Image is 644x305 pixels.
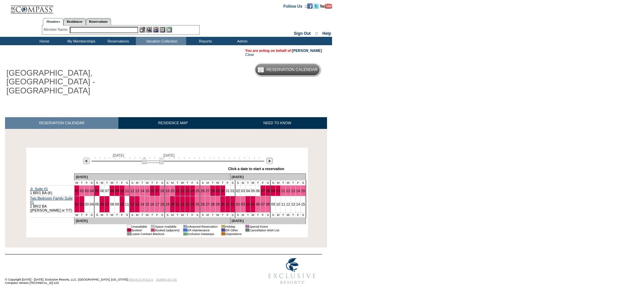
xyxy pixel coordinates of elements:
[165,213,170,218] td: S
[256,189,260,193] a: 06
[223,37,260,45] td: Admin
[201,189,205,193] a: 26
[255,213,260,218] td: T
[183,228,187,232] td: 01
[301,202,305,206] a: 15
[266,158,273,164] img: Next
[75,189,79,193] a: 01
[183,225,187,228] td: 01
[153,27,159,32] img: Impersonate
[296,202,300,206] a: 14
[281,180,286,185] td: T
[100,213,105,218] td: M
[251,213,256,218] td: W
[225,228,242,232] td: ER Other
[124,213,129,218] td: S
[95,202,99,206] a: 05
[220,180,225,185] td: T
[84,180,89,185] td: F
[95,189,99,193] a: 05
[100,189,104,193] a: 06
[276,180,281,185] td: M
[109,213,114,218] td: W
[150,180,155,185] td: T
[94,180,99,185] td: S
[211,202,215,206] a: 28
[185,202,190,206] a: 23
[30,185,74,196] td: 1 BR/1 BA (K)
[80,202,84,206] a: 02
[196,202,200,206] a: 25
[281,189,285,193] a: 11
[271,202,275,206] a: 09
[251,180,256,185] td: W
[320,4,332,9] img: Subscribe to our YouTube Channel
[211,189,215,193] a: 28
[281,202,285,206] a: 11
[251,189,255,193] a: 05
[145,202,149,206] a: 15
[170,189,174,193] a: 20
[140,189,144,193] a: 14
[114,180,119,185] td: T
[215,180,220,185] td: W
[160,189,164,193] a: 18
[260,213,265,218] td: F
[160,27,165,32] img: Reservations
[125,189,129,193] a: 11
[230,174,306,180] td: [DATE]
[221,232,225,236] td: 01
[135,180,140,185] td: M
[191,189,195,193] a: 24
[118,117,228,129] a: RESIDENCE MAP
[129,180,135,185] td: S
[94,213,99,218] td: S
[79,213,84,218] td: T
[62,37,99,45] td: My Memberships
[246,180,251,185] td: T
[245,53,254,57] a: Clear
[160,180,165,185] td: S
[89,213,94,218] td: S
[221,202,225,206] a: 30
[165,180,170,185] td: S
[296,180,301,185] td: F
[151,228,155,232] td: 01
[115,189,119,193] a: 09
[175,202,179,206] a: 21
[175,189,179,193] a: 21
[200,180,205,185] td: S
[220,213,225,218] td: T
[187,228,218,232] td: ER Maintenance
[245,225,249,228] td: 01
[163,153,175,157] span: [DATE]
[226,202,230,206] a: 31
[205,213,210,218] td: M
[246,202,250,206] a: 04
[301,180,306,185] td: S
[261,202,265,206] a: 07
[245,228,249,232] td: 01
[100,202,104,206] a: 06
[236,189,240,193] a: 02
[225,225,242,228] td: Holiday
[230,213,235,218] td: S
[85,189,89,193] a: 03
[105,202,109,206] a: 07
[262,254,322,288] img: Exclusive Resorts
[286,189,290,193] a: 12
[180,202,184,206] a: 22
[265,180,270,185] td: S
[85,202,89,206] a: 03
[89,180,94,185] td: S
[261,189,265,193] a: 07
[130,202,134,206] a: 12
[221,225,225,228] td: 01
[84,213,89,218] td: F
[201,202,205,206] a: 26
[241,202,245,206] a: 03
[205,180,210,185] td: M
[301,189,305,193] a: 15
[155,225,180,228] td: Space Available
[127,232,131,236] td: 01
